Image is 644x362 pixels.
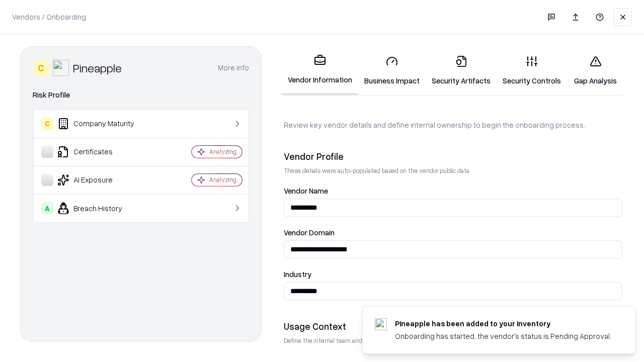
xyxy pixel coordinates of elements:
div: Pineapple [73,60,122,76]
label: Vendor Name [284,187,622,195]
div: Vendor Profile [284,150,622,162]
a: Business Impact [358,47,426,94]
a: Gap Analysis [567,47,624,94]
div: C [33,60,49,76]
label: Industry [284,270,622,278]
div: Certificates [41,146,162,158]
div: AI Exposure [41,174,162,186]
div: A [41,202,53,214]
a: Security Artifacts [426,47,497,94]
div: Usage Context [284,320,622,332]
div: Company Maturity [41,118,162,130]
a: Security Controls [497,47,567,94]
label: Vendor Domain [284,229,622,236]
button: More info [218,59,249,77]
div: Breach History [41,202,162,214]
p: Define the internal team and reason for using this vendor. This helps assess business relevance a... [284,336,622,345]
div: Analyzing [209,175,236,184]
img: Pineapple [53,60,69,76]
p: Vendors / Onboarding [12,12,86,22]
div: Onboarding has started, the vendor's status is Pending Approval. [395,331,611,341]
p: Review key vendor details and define internal ownership to begin the onboarding process. [284,120,622,130]
div: C [41,118,53,130]
div: Pineapple has been added to your inventory [395,318,611,329]
div: Risk Profile [33,89,249,101]
div: Analyzing [209,147,236,156]
a: Vendor Information [282,46,358,95]
img: pineappleenergy.com [375,318,387,330]
p: These details were auto-populated based on the vendor public data [284,166,622,175]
